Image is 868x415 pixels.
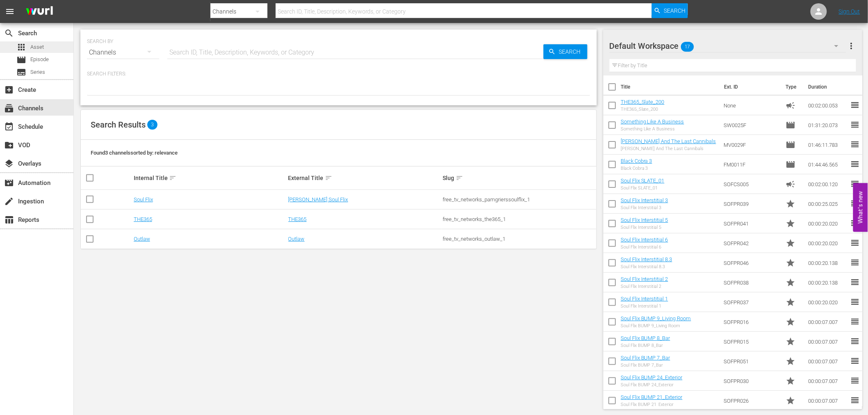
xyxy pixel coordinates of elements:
[805,292,850,312] td: 00:00:20.020
[805,233,850,253] td: 00:00:20.020
[621,126,684,132] div: Something Like A Business
[850,179,860,189] span: reorder
[621,225,668,230] div: Soul Flix Interstitial 5
[4,178,14,188] span: Automation
[805,371,850,391] td: 00:00:07.007
[805,214,850,233] td: 00:00:20.020
[850,120,860,130] span: reorder
[621,296,668,302] a: Soul Flix Interstitial 1
[850,238,860,248] span: reorder
[621,237,668,243] a: Soul Flix Interstitial 6
[719,75,781,98] th: Ext. ID
[610,34,847,57] div: Default Workspace
[805,96,850,115] td: 00:02:00.053
[786,337,795,347] span: Promo
[621,374,683,381] a: Soul Flix BUMP 24_Exterior
[850,198,860,208] span: reorder
[288,196,348,203] a: [PERSON_NAME] Soul Flix
[720,253,783,273] td: SOFPR046
[805,194,850,214] td: 00:00:25.025
[786,278,795,287] span: Promo
[621,107,665,112] div: THE365_Slate_200
[621,343,670,348] div: Soul Flix BUMP 8_Bar
[134,216,152,222] a: THE365
[720,273,783,292] td: SOFPR038
[850,356,860,366] span: reorder
[720,391,783,410] td: SOFPR026
[781,75,803,98] th: Type
[850,159,860,169] span: reorder
[91,150,178,156] span: Found 3 channels sorted by: relevance
[846,41,856,51] span: more_vert
[621,323,691,328] div: Soul Flix BUMP 9_Living Room
[786,179,795,189] span: Ad
[544,44,587,59] button: Search
[805,155,850,174] td: 01:44:46.565
[850,317,860,326] span: reorder
[4,215,14,225] span: Reports
[850,139,860,149] span: reorder
[443,216,595,222] div: free_tv_networks_the365_1
[720,233,783,253] td: SOFPR042
[325,174,332,182] span: sort
[846,36,856,56] button: more_vert
[805,312,850,332] td: 00:00:07.007
[288,173,441,183] div: External Title
[853,183,868,232] button: Open Feedback Widget
[786,258,795,268] span: Promo
[720,312,783,332] td: SOFPR016
[652,3,688,18] button: Search
[720,214,783,233] td: SOFPR041
[621,355,670,361] a: Soul Flix BUMP 7_Bar
[805,332,850,351] td: 00:00:07.007
[786,140,795,150] span: Episode
[621,185,665,191] div: Soul Flix SLATE_01
[16,42,26,52] span: Asset
[805,174,850,194] td: 00:02:00.120
[621,402,683,407] div: Soul Flix BUMP 21_Exterior
[720,155,783,174] td: FM0011F
[4,85,14,95] span: Create
[4,159,14,169] span: Overlays
[30,55,49,64] span: Episode
[169,174,176,182] span: sort
[621,99,665,105] a: THE365_Slate_200
[621,303,668,309] div: Soul Flix Interstitial 1
[134,196,153,203] a: Soul Flix
[720,174,783,194] td: SOFCS005
[850,336,860,346] span: reorder
[456,174,463,182] span: sort
[786,219,795,228] span: Promo
[850,376,860,385] span: reorder
[4,196,14,206] span: Ingestion
[850,297,860,307] span: reorder
[621,178,665,184] a: Soul Flix SLATE_01
[805,253,850,273] td: 00:00:20.138
[87,71,590,78] p: Search Filters:
[147,120,158,130] span: 3
[621,119,684,125] a: Something Like A Business
[720,371,783,391] td: SOFPR030
[443,196,595,203] div: free_tv_networks_pamgrierssoulflix_1
[850,277,860,287] span: reorder
[621,158,652,164] a: Black Cobra 3
[4,103,14,113] span: Channels
[803,75,852,98] th: Duration
[850,395,860,405] span: reorder
[288,236,305,242] a: Outlaw
[621,284,668,289] div: Soul Flix Interstitial 2
[621,75,720,98] th: Title
[134,236,150,242] a: Outlaw
[805,351,850,371] td: 00:00:07.007
[621,256,672,262] a: Soul Flix Interstitial 8.3
[850,218,860,228] span: reorder
[621,205,668,210] div: Soul Flix Interstitial 3
[5,7,15,16] span: menu
[621,363,670,368] div: Soul Flix BUMP 7_Bar
[720,135,783,155] td: MV0029F
[443,173,595,183] div: Slug
[16,67,26,77] span: Series
[720,351,783,371] td: SOFPR051
[805,391,850,410] td: 00:00:07.007
[621,264,672,269] div: Soul Flix Interstitial 8.3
